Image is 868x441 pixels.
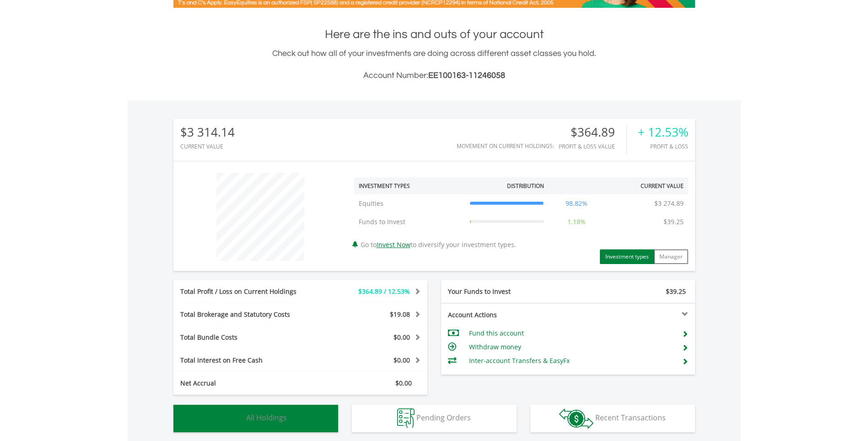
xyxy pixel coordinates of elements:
div: Check out how all of your investments are doing across different asset classes you hold. [173,47,695,82]
span: $0.00 [394,356,410,364]
a: Invest Now [377,240,410,249]
td: Withdraw money [469,340,674,354]
span: $0.00 [394,333,410,342]
td: Inter-account Transfers & EasyFx [469,354,674,368]
div: Total Interest on Free Cash [173,356,322,365]
div: Total Bundle Costs [173,333,322,342]
button: Manager [654,249,688,264]
div: Profit & Loss Value [559,143,626,149]
button: Recent Transactions [530,405,695,432]
td: $3 274.89 [650,194,688,213]
div: $364.89 [559,126,626,139]
th: Current Value [604,177,688,194]
td: $39.25 [659,213,688,231]
span: EE100163-11246058 [428,71,505,80]
div: Total Brokerage and Statutory Costs [173,310,322,319]
td: 98.82% [549,194,604,213]
th: Investment Types [354,177,465,194]
img: transactions-zar-wht.png [559,408,593,429]
td: Equities [354,194,465,213]
img: pending_instructions-wht.png [397,408,415,428]
h1: Here are the ins and outs of your account [173,26,695,43]
div: Profit & Loss [638,143,688,149]
div: CURRENT VALUE [180,143,235,149]
img: holdings-wht.png [225,408,244,428]
div: + 12.53% [638,126,688,139]
span: $0.00 [395,379,412,387]
button: Investment types [600,249,654,264]
div: Distribution [507,182,544,190]
span: $19.08 [390,310,410,319]
span: $39.25 [666,287,686,296]
td: Fund this account [469,326,674,340]
td: 1.18% [549,213,604,231]
div: Movement on Current Holdings: [457,143,554,149]
div: Net Accrual [173,379,322,388]
div: Your Funds to Invest [441,287,568,296]
div: $3 314.14 [180,126,235,139]
span: Pending Orders [416,413,471,423]
span: $364.89 / 12.53% [358,287,410,296]
span: All Holdings [246,413,287,423]
div: Account Actions [441,310,568,320]
div: Go to to diversify your investment types. [347,168,695,264]
span: Recent Transactions [595,413,666,423]
td: Funds to Invest [354,213,465,231]
h3: Account Number: [173,69,695,82]
button: All Holdings [173,405,338,432]
button: Pending Orders [352,405,517,432]
div: Total Profit / Loss on Current Holdings [173,287,322,296]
